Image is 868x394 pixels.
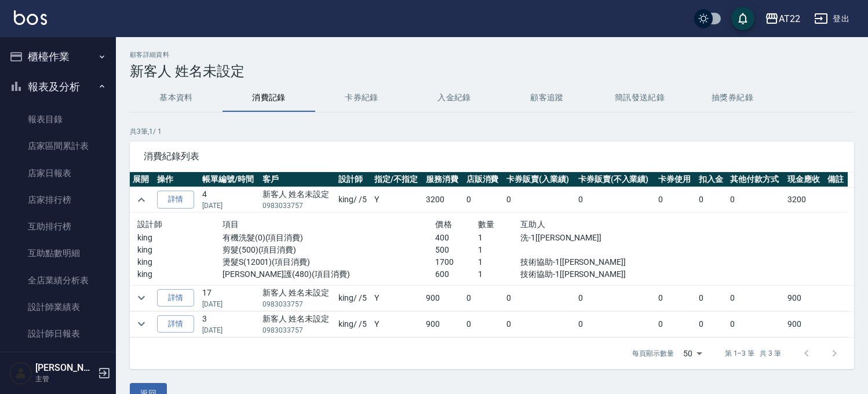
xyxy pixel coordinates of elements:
[262,299,333,309] p: 0983033757
[199,187,260,213] td: 4
[157,315,194,333] a: 詳情
[133,315,150,333] button: expand row
[5,213,111,240] a: 互助排行榜
[464,311,504,337] td: 0
[575,172,656,187] th: 卡券販賣(不入業績)
[35,362,94,374] h5: [PERSON_NAME]
[223,268,435,280] p: [PERSON_NAME]護(480)(項目消費)
[5,72,111,102] button: 報表及分析
[223,232,435,244] p: 有機洗髮(0)(項目消費)
[5,187,111,213] a: 店家排行榜
[825,172,848,187] th: 備註
[478,268,520,280] p: 1
[223,220,239,229] span: 項目
[260,311,335,337] td: 新客人 姓名未設定
[464,187,504,213] td: 0
[696,285,728,311] td: 0
[133,289,150,307] button: expand row
[371,285,423,311] td: Y
[501,84,593,112] button: 顧客追蹤
[696,311,728,337] td: 0
[731,7,754,30] button: save
[785,172,825,187] th: 現金應收
[575,285,656,311] td: 0
[262,325,333,335] p: 0983033757
[5,160,111,187] a: 店家日報表
[408,84,501,112] button: 入金紀錄
[809,8,854,30] button: 登出
[5,267,111,294] a: 全店業績分析表
[435,256,477,268] p: 1700
[725,348,781,359] p: 第 1–3 筆 共 3 筆
[504,187,575,213] td: 0
[371,187,423,213] td: Y
[335,311,371,337] td: king / /5
[157,289,194,307] a: 詳情
[199,172,260,187] th: 帳單編號/時間
[35,374,94,384] p: 主管
[260,285,335,311] td: 新客人 姓名未設定
[423,172,463,187] th: 服務消費
[137,244,223,256] p: king
[727,311,785,337] td: 0
[478,220,495,229] span: 數量
[202,200,257,211] p: [DATE]
[130,51,854,59] h2: 顧客詳細資料
[5,133,111,159] a: 店家區間累計表
[14,10,47,25] img: Logo
[727,187,785,213] td: 0
[779,12,800,26] div: AT22
[335,285,371,311] td: king / /5
[5,42,111,72] button: 櫃檯作業
[199,311,260,337] td: 3
[520,256,648,268] p: 技術協助-1[[PERSON_NAME]]
[655,285,695,311] td: 0
[130,126,854,137] p: 共 3 筆, 1 / 1
[760,7,805,31] button: AT22
[144,151,840,162] span: 消費紀錄列表
[423,187,463,213] td: 3200
[696,187,728,213] td: 0
[223,256,435,268] p: 燙髮S(12001)(項目消費)
[423,311,463,337] td: 900
[223,84,315,112] button: 消費記錄
[423,285,463,311] td: 900
[696,172,728,187] th: 扣入金
[575,311,656,337] td: 0
[202,325,257,335] p: [DATE]
[130,63,854,79] h3: 新客人 姓名未設定
[435,244,477,256] p: 500
[435,232,477,244] p: 400
[520,220,545,229] span: 互助人
[520,268,648,280] p: 技術協助-1[[PERSON_NAME]]
[655,311,695,337] td: 0
[260,187,335,213] td: 新客人 姓名未設定
[202,299,257,309] p: [DATE]
[504,285,575,311] td: 0
[335,187,371,213] td: king / /5
[727,285,785,311] td: 0
[785,187,825,213] td: 3200
[520,232,648,244] p: 洗-1[[PERSON_NAME]]
[655,172,695,187] th: 卡券使用
[199,285,260,311] td: 17
[9,362,32,385] img: Person
[478,244,520,256] p: 1
[686,84,779,112] button: 抽獎券紀錄
[464,172,504,187] th: 店販消費
[435,268,477,280] p: 600
[137,268,223,280] p: king
[137,256,223,268] p: king
[371,172,423,187] th: 指定/不指定
[154,172,199,187] th: 操作
[727,172,785,187] th: 其他付款方式
[335,172,371,187] th: 設計師
[223,244,435,256] p: 剪髮(500)(項目消費)
[785,311,825,337] td: 900
[5,320,111,347] a: 設計師日報表
[137,232,223,244] p: king
[679,338,706,369] div: 50
[5,240,111,267] a: 互助點數明細
[504,311,575,337] td: 0
[130,84,223,112] button: 基本資料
